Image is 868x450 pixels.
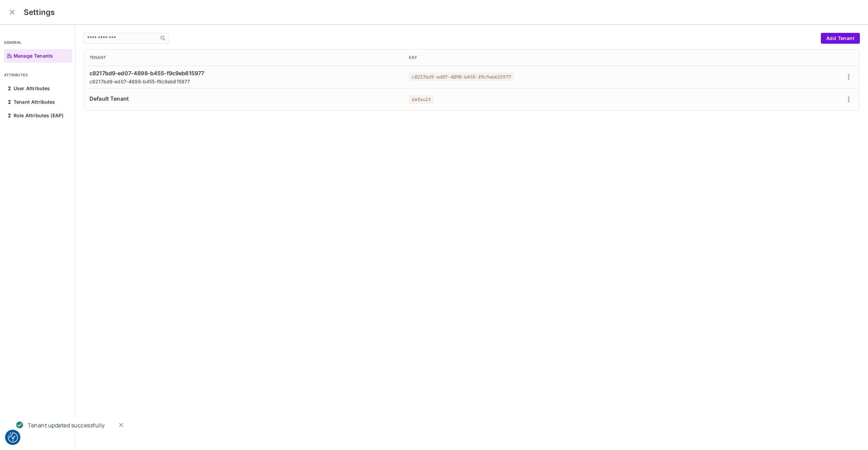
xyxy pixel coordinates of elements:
[90,69,398,77] span: c8217bd9-ed07-4898-b455-f9c9eb615977
[8,432,18,443] button: Consent Preferences
[409,95,434,104] span: default
[14,86,50,91] p: User Attributes
[5,5,19,19] button: close
[14,99,55,105] p: Tenant Attributes
[90,95,398,102] span: Default Tenant
[90,78,398,85] span: c8217bd9-ed07-4898-b455-f9c9eb615977
[14,53,53,59] p: Manage Tenants
[28,421,105,430] div: Tenant updated successfully
[14,113,63,118] p: Role Attributes (EAP)
[116,420,126,430] button: Close
[409,73,514,81] span: c8217bd9-ed07-4898-b455-f9c9eb615977
[4,72,72,78] p: attributes
[24,7,55,17] h3: Settings
[409,55,717,60] div: Key
[821,33,860,44] button: Add Tenant
[90,55,398,60] div: Tenant
[8,432,18,443] img: Revisit consent button
[4,40,72,45] p: general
